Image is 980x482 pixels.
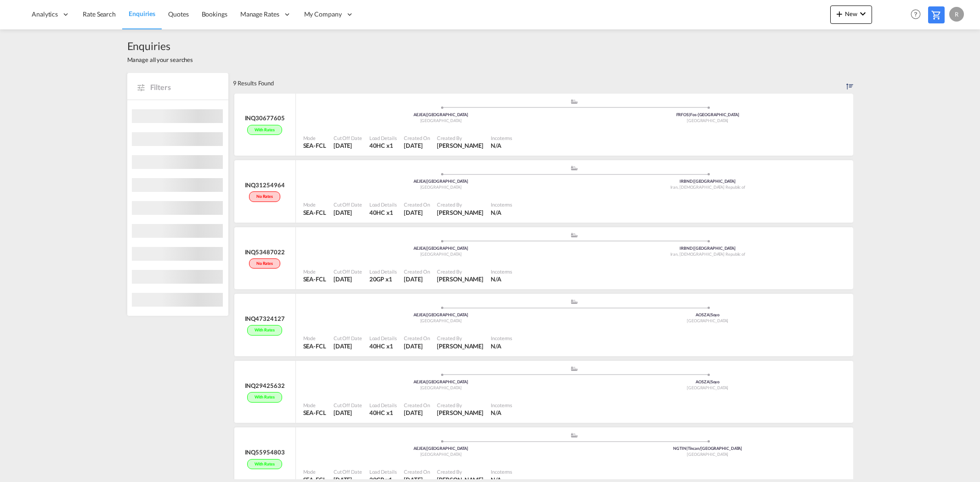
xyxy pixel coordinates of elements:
div: Load Details [369,135,397,141]
div: N/A [491,342,501,350]
div: Mode [303,268,326,275]
div: Incoterms [491,268,512,275]
div: Created By [437,402,483,409]
span: | [425,379,427,384]
md-icon: assets/icons/custom/ship-fill.svg [569,299,580,304]
span: | [425,246,427,251]
div: Wesley Pereira [437,342,483,350]
span: New [834,10,868,17]
span: AEJEA [GEOGRAPHIC_DATA] [414,446,468,451]
span: [GEOGRAPHIC_DATA] [420,452,462,457]
span: [DATE] [334,409,352,416]
span: | [689,112,690,117]
span: [GEOGRAPHIC_DATA] [420,185,462,190]
div: Created By [437,201,483,208]
span: [DATE] [404,209,422,216]
div: Load Details [369,335,397,342]
span: [PERSON_NAME] [437,142,483,149]
div: Wesley Pereira [437,409,483,417]
div: 40HC x 1 [369,141,397,150]
div: With rates [247,392,282,403]
div: Created On [404,468,430,475]
div: Load Details [369,468,397,475]
span: [DATE] [334,142,352,149]
span: Iran, [DEMOGRAPHIC_DATA] Republic of [670,252,745,257]
div: Robin Lasrado [437,208,483,217]
div: Cut Off Date [334,335,362,342]
span: [PERSON_NAME] [437,209,483,216]
md-icon: assets/icons/custom/ship-fill.svg [569,233,580,237]
span: Iran, [DEMOGRAPHIC_DATA] Republic of [670,185,745,190]
div: 40HC x 1 [369,409,397,417]
span: [DATE] [404,342,422,350]
div: Mode [303,201,326,208]
div: Load Details [369,268,397,275]
md-icon: assets/icons/custom/ship-fill.svg [569,166,580,170]
div: 29 Jul 2025 [334,208,362,217]
div: Created By [437,268,483,275]
span: [GEOGRAPHIC_DATA] [420,385,462,390]
div: INQ53487022 [245,248,285,256]
div: Cut Off Date [334,201,362,208]
div: 40HC x 1 [369,208,397,217]
span: AEJEA [GEOGRAPHIC_DATA] [414,179,468,184]
span: | [425,312,427,317]
span: Filters [150,82,219,92]
div: Created By [437,335,483,342]
div: Wesley Pereira [437,141,483,150]
div: Created By [437,468,483,475]
span: [GEOGRAPHIC_DATA] [687,118,728,123]
span: | [425,446,427,451]
div: 8 Aug 2025 [334,141,362,150]
span: AOSZA Soyo [696,379,719,384]
div: INQ30677605 [245,114,285,122]
span: | [693,179,694,184]
div: Incoterms [491,201,512,208]
div: Created On [404,201,430,208]
span: AOSZA Soyo [696,312,719,317]
span: | [425,179,427,184]
div: R [949,7,964,22]
span: Manage all your searches [127,56,193,64]
span: IRBND [GEOGRAPHIC_DATA] [680,179,736,184]
span: [PERSON_NAME] [437,275,483,283]
div: 9 Results Found [233,73,274,93]
span: [GEOGRAPHIC_DATA] [420,252,462,257]
div: INQ31254964No rates assets/icons/custom/ship-fill.svgassets/icons/custom/roll-o-plane.svgOriginJe... [233,160,853,227]
div: Robin Lasrado [437,275,483,283]
div: INQ30677605With rates assets/icons/custom/ship-fill.svgassets/icons/custom/roll-o-plane.svgOrigin... [233,94,853,161]
span: | [709,312,711,317]
span: Quotes [168,10,188,18]
div: 29 Jul 2025 [404,208,430,217]
div: Created On [404,335,430,342]
md-icon: icon-chevron-down [857,8,868,19]
div: Cut Off Date [334,135,362,141]
div: Mode [303,468,326,475]
span: | [709,379,711,384]
div: Created On [404,268,430,275]
div: 29 Jul 2025 [334,409,362,417]
span: Help [908,6,923,22]
span: [DATE] [404,409,422,416]
button: icon-plus 400-fgNewicon-chevron-down [830,6,872,24]
div: SEA-FCL [303,141,326,150]
div: INQ55954803 [245,448,285,456]
span: Bookings [202,10,227,18]
div: N/A [491,275,501,283]
div: Help [908,6,928,23]
div: SEA-FCL [303,208,326,217]
div: With rates [247,325,282,336]
div: SEA-FCL [303,342,326,350]
div: INQ53487022No rates assets/icons/custom/ship-fill.svgassets/icons/custom/roll-o-plane.svgOriginJe... [233,227,853,294]
span: [PERSON_NAME] [437,342,483,350]
div: 40HC x 1 [369,342,397,350]
div: INQ29425632With rates assets/icons/custom/ship-fill.svgassets/icons/custom/roll-o-plane.svgOrigin... [233,361,853,428]
span: AEJEA [GEOGRAPHIC_DATA] [414,379,468,384]
span: [GEOGRAPHIC_DATA] [420,318,462,323]
div: With rates [247,125,282,135]
div: Mode [303,335,326,342]
span: Enquiries [129,10,155,17]
div: Created By [437,135,483,141]
div: 29 Jul 2025 [334,275,362,283]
